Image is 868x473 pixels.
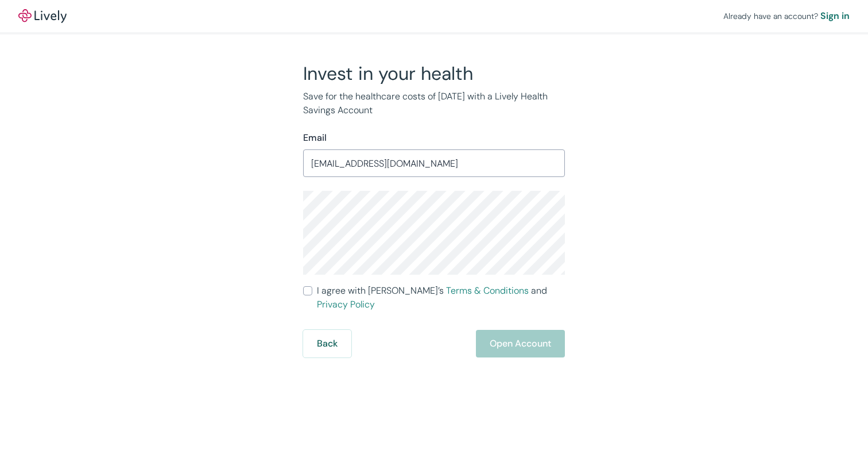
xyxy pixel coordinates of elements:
[317,298,375,310] a: Privacy Policy
[820,9,850,23] a: Sign in
[18,9,67,23] a: LivelyLively
[446,284,529,297] a: Terms & Conditions
[303,90,565,117] p: Save for the healthcare costs of [DATE] with a Lively Health Savings Account
[303,62,565,85] h2: Invest in your health
[303,131,327,145] label: Email
[317,284,565,312] span: I agree with [PERSON_NAME]’s and
[303,330,351,357] button: Back
[18,9,67,23] img: Lively
[723,9,850,23] div: Already have an account?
